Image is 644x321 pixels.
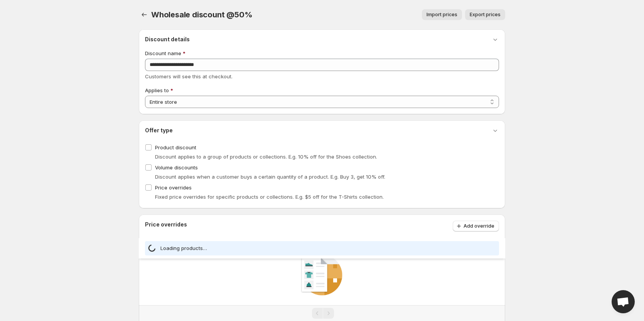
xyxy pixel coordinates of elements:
span: Fixed price overrides for specific products or collections. E.g. $5 off for the T-Shirts collection. [155,194,384,200]
span: Wholesale discount @50% [151,10,252,19]
span: Loading products… [160,244,207,254]
button: Import prices [422,9,462,20]
span: Discount name [145,50,181,56]
span: Price overrides [155,184,192,191]
span: Discount applies when a customer buys a certain quantity of a product. E.g. Buy 3, get 10% off. [155,174,385,180]
h3: Price overrides [145,221,187,228]
h3: Discount details [145,35,190,43]
span: Customers will see this at checkout. [145,73,233,79]
button: Add override [453,221,499,231]
span: Export prices [470,12,501,18]
a: Open chat [612,290,635,313]
span: Add override [464,223,494,229]
h3: Offer type [145,127,173,134]
span: Volume discounts [155,164,198,171]
span: Product discount [155,144,196,150]
span: Import prices [427,12,457,18]
span: Discount applies to a group of products or collections. E.g. 10% off for the Shoes collection. [155,154,377,160]
button: Export prices [465,9,505,20]
span: Applies to [145,87,169,93]
img: Empty state [291,244,353,306]
nav: Pagination [139,305,505,321]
